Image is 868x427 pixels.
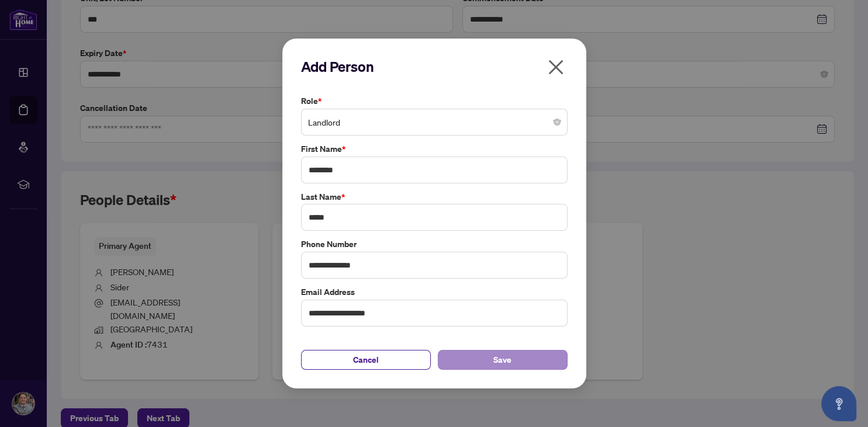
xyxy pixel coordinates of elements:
label: Phone Number [301,238,568,251]
h2: Add Person [301,57,568,76]
button: Cancel [301,350,431,370]
span: Cancel [353,350,379,369]
span: Landlord [308,111,561,133]
label: First Name [301,143,568,155]
label: Last Name [301,190,568,203]
label: Email Address [301,286,568,298]
span: close-circle [554,119,561,126]
label: Role [301,95,568,107]
button: Save [438,350,568,370]
span: Save [493,350,511,369]
span: close [547,58,565,77]
button: Open asap [821,386,856,421]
